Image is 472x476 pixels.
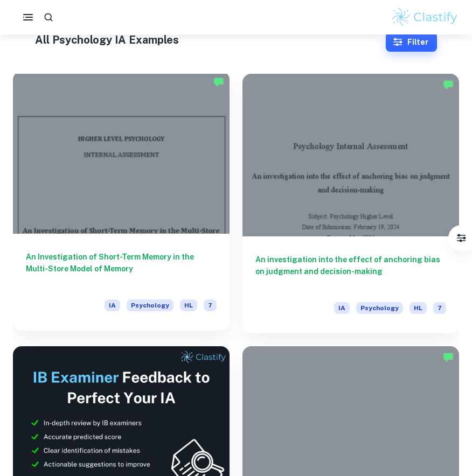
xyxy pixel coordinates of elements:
h6: An Investigation of Short-Term Memory in the Multi-Store Model of Memory [26,251,217,286]
img: Marked [213,76,224,87]
img: Marked [443,79,454,90]
span: Psychology [356,302,403,314]
img: Marked [443,352,454,362]
span: IA [334,302,350,314]
button: Filter [450,227,472,249]
span: 7 [204,299,217,311]
button: Filter [386,32,437,52]
span: HL [180,299,197,311]
span: Psychology [127,299,173,311]
span: IA [105,299,120,311]
span: HL [409,302,427,314]
h6: An investigation into the effect of anchoring bias on judgment and decision-making [255,254,446,289]
a: An investigation into the effect of anchoring bias on judgment and decision-makingIAPsychologyHL7 [242,74,459,333]
span: 7 [433,302,446,314]
a: An Investigation of Short-Term Memory in the Multi-Store Model of MemoryIAPsychologyHL7 [13,74,230,333]
h1: All Psychology IA Examples [35,32,385,48]
img: Clastify logo [391,6,459,28]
